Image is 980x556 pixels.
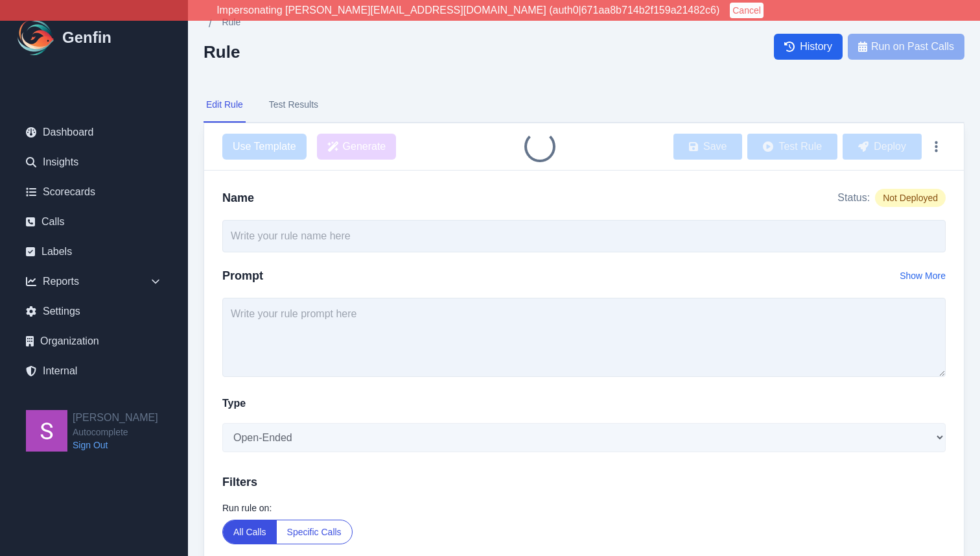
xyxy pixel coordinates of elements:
button: Deploy [843,134,922,160]
a: Labels [16,239,172,265]
span: / [209,16,211,32]
a: Sign Out [73,439,158,452]
h2: [PERSON_NAME] [73,410,158,426]
span: Status: [837,190,870,206]
h3: Filters [222,473,946,491]
a: Organization [16,328,172,354]
a: Calls [16,209,172,235]
input: Write your rule name here [222,220,946,252]
a: Dashboard [16,119,172,145]
button: Edit Rule [204,88,246,123]
span: Not Deployed [875,189,946,207]
h2: Rule [204,42,240,62]
button: Test Rule [747,134,837,160]
h2: Name [222,189,254,207]
a: Settings [16,298,172,324]
button: Test Results [266,88,321,123]
img: Shane Wey [26,410,67,452]
button: Generate [317,134,397,160]
span: Autocomplete [73,426,158,439]
button: Cancel [730,3,764,18]
span: Generate [343,139,386,154]
a: Internal [16,358,172,384]
span: Run on Past Calls [871,39,954,54]
button: Run on Past Calls [848,34,964,60]
label: Run rule on: [222,502,946,514]
span: History [800,39,832,54]
button: Specific Calls [277,520,352,544]
label: Type [222,396,246,411]
span: Rule [222,16,240,29]
button: Save [673,134,742,160]
h2: Prompt [222,267,263,285]
div: Reports [16,269,172,295]
a: Scorecards [16,179,172,205]
button: Show More [900,269,946,282]
button: All Calls [223,520,277,544]
a: Insights [16,149,172,175]
img: Logo [16,17,57,58]
span: Use Template [222,134,307,160]
h1: Genfin [62,27,111,48]
a: History [774,34,843,60]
